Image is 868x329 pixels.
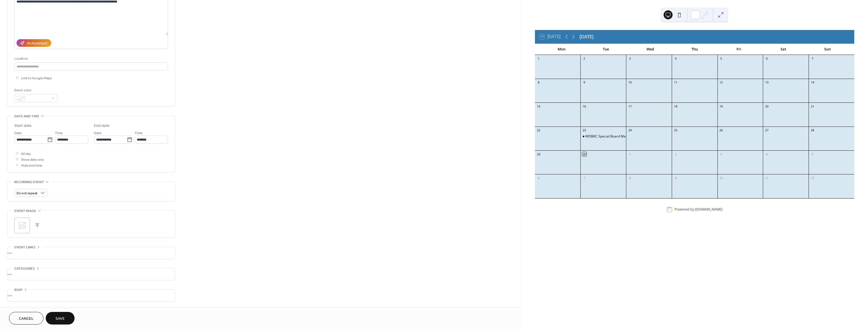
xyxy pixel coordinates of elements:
div: Start date [14,123,32,129]
div: 8 [628,176,632,180]
div: 30 [582,152,586,156]
div: 8 [537,80,541,85]
span: Show date only [21,157,44,163]
span: Event links [14,244,35,250]
div: Powered by [675,207,722,212]
div: 10 [719,176,723,180]
div: WDBKC Special Board Meeting [585,134,634,139]
span: Date [94,130,101,136]
div: ; [14,218,30,233]
div: 23 [582,128,586,132]
div: 11 [673,80,678,85]
span: Recurring event [14,179,44,185]
div: Event color [14,87,56,93]
div: 26 [719,128,723,132]
div: 11 [765,176,769,180]
div: 24 [628,128,632,132]
div: 5 [810,152,814,156]
span: Cancel [19,316,34,322]
div: 16 [582,104,586,108]
div: 19 [719,104,723,108]
button: Cancel [9,312,43,325]
div: ••• [7,290,175,301]
div: 7 [582,176,586,180]
div: Mon [539,44,584,55]
span: Time [135,130,142,136]
div: Sun [805,44,850,55]
span: All day [21,151,31,157]
span: Date and time [14,113,39,119]
div: 12 [719,80,723,85]
div: 2 [582,57,586,61]
div: 25 [673,128,678,132]
a: [DOMAIN_NAME] [695,207,722,212]
div: AI Assistant [27,41,47,46]
span: Time [55,130,63,136]
div: 14 [810,80,814,85]
div: 3 [719,152,723,156]
div: 9 [673,176,678,180]
div: 13 [765,80,769,85]
div: 9 [582,80,586,85]
div: 17 [628,104,632,108]
span: Do not repeat [17,190,38,197]
div: 28 [810,128,814,132]
span: RSVP [14,287,22,293]
span: Save [56,316,65,322]
span: Event image [14,208,36,214]
div: ••• [7,268,175,280]
div: [DATE] [580,33,594,40]
span: Date [14,130,22,136]
div: 15 [537,104,541,108]
span: Hide end time [21,163,42,169]
div: Tue [584,44,628,55]
div: Sat [761,44,805,55]
div: 6 [537,176,541,180]
div: Wed [628,44,672,55]
div: Location [14,56,167,62]
div: WDBKC Special Board Meeting [580,134,626,139]
button: AI Assistant [17,39,51,47]
div: 6 [765,57,769,61]
div: 4 [765,152,769,156]
div: ••• [7,247,175,259]
div: 7 [810,57,814,61]
div: Thu [672,44,717,55]
div: End date [94,123,110,129]
div: Fri [717,44,761,55]
div: 10 [628,80,632,85]
div: 4 [673,57,678,61]
div: 18 [673,104,678,108]
span: Link to Google Maps [21,75,52,81]
div: 1 [628,152,632,156]
div: 22 [537,128,541,132]
div: 27 [765,128,769,132]
div: 5 [719,57,723,61]
div: 1 [537,57,541,61]
button: Save [46,312,75,325]
div: 29 [537,152,541,156]
div: 3 [628,57,632,61]
span: Categories [14,266,35,272]
div: 2 [673,152,678,156]
div: 21 [810,104,814,108]
div: 20 [765,104,769,108]
div: 12 [810,176,814,180]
